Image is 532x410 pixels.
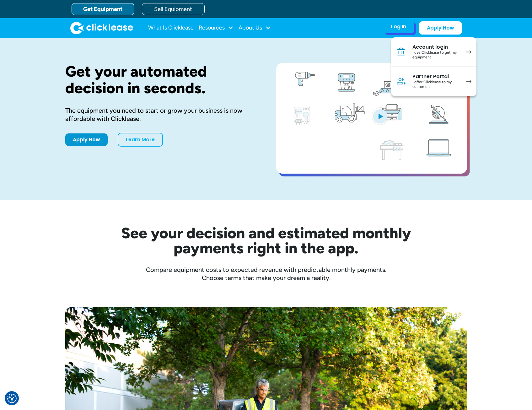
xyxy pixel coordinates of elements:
[118,133,163,147] a: Learn More
[412,73,460,80] div: Partner Portal
[239,22,271,34] div: About Us
[391,67,476,96] a: Partner PortalI offer Clicklease to my customers.
[391,37,476,67] a: Account loginI use Clicklease to get my equipment
[90,225,442,256] h2: See your decision and estimated monthly payments right in the app.
[65,266,467,282] div: Compare equipment costs to expected revenue with predictable monthly payments. Choose terms that ...
[412,80,460,89] div: I offer Clicklease to my customers.
[372,107,389,125] img: Blue play button logo on a light blue circular background
[72,3,134,15] a: Get Equipment
[148,22,194,34] a: What Is Clicklease
[391,37,476,96] nav: Log In
[391,24,406,30] div: Log In
[412,44,460,50] div: Account login
[276,63,467,174] a: open lightbox
[396,47,406,57] img: Bank icon
[7,394,17,403] img: Revisit consent button
[412,50,460,60] div: I use Clicklease to get my equipment
[466,80,471,83] img: arrow
[65,133,108,146] a: Apply Now
[419,21,462,35] a: Apply Now
[396,76,406,86] img: Person icon
[70,22,133,34] a: home
[70,22,133,34] img: Clicklease logo
[199,22,234,34] div: Resources
[142,3,205,15] a: Sell Equipment
[65,63,256,96] h1: Get your automated decision in seconds.
[7,394,17,403] button: Consent Preferences
[65,106,256,123] div: The equipment you need to start or grow your business is now affordable with Clicklease.
[466,50,471,54] img: arrow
